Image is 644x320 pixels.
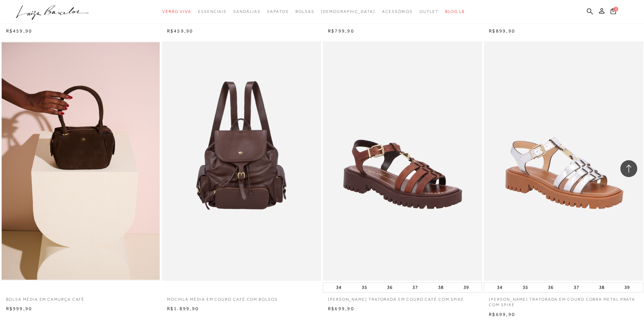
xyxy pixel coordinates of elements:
[233,9,260,14] span: Sandálias
[163,42,320,280] a: MOCHILA MÉDIA EM COURO CAFÉ COM BOLSOS
[295,5,314,18] a: categoryNavScreenReaderText
[167,28,193,34] span: R$459,90
[382,5,413,18] a: categoryNavScreenReaderText
[484,42,642,280] a: SANDÁLIA TRATORADA EM COURO COBRA METAL PRATA COM SPIKE SANDÁLIA TRATORADA EM COURO COBRA METAL P...
[484,42,642,280] img: SANDÁLIA TRATORADA EM COURO COBRA METAL PRATA COM SPIKE
[321,9,375,14] span: [DEMOGRAPHIC_DATA]
[382,9,413,14] span: Acessórios
[334,283,343,292] button: 34
[198,9,226,14] span: Essenciais
[1,293,160,302] a: BOLSA MÉDIA EM CAMURÇA CAFÉ
[622,283,632,292] button: 39
[328,28,354,34] span: R$799,90
[614,7,618,12] span: 0
[445,5,465,18] a: BLOG LB
[436,283,446,292] button: 38
[484,293,643,308] a: [PERSON_NAME] TRATORADA EM COURO COBRA METAL PRATA COM SPIKE
[324,42,481,280] a: SANDÁLIA TRATORADA EM COURO CAFÉ COM SPIKE SANDÁLIA TRATORADA EM COURO CAFÉ COM SPIKE
[295,9,314,14] span: Bolsas
[162,9,191,14] span: Verão Viva
[2,42,160,280] a: BOLSA MÉDIA EM CAMURÇA CAFÉ BOLSA MÉDIA EM CAMURÇA CAFÉ
[609,7,618,17] button: 0
[6,28,32,34] span: R$459,90
[167,306,199,311] span: R$1.899,90
[2,42,160,280] img: BOLSA MÉDIA EM CAMURÇA CAFÉ
[489,28,515,34] span: R$899,90
[546,283,555,292] button: 36
[572,283,581,292] button: 37
[328,306,354,311] span: R$699,90
[198,5,226,18] a: categoryNavScreenReaderText
[420,5,438,18] a: categoryNavScreenReaderText
[163,41,321,281] img: MOCHILA MÉDIA EM COURO CAFÉ COM BOLSOS
[445,9,465,14] span: BLOG LB
[324,42,481,280] img: SANDÁLIA TRATORADA EM COURO CAFÉ COM SPIKE
[267,9,288,14] span: Sapatos
[267,5,288,18] a: categoryNavScreenReaderText
[410,283,420,292] button: 37
[385,283,395,292] button: 36
[162,5,191,18] a: categoryNavScreenReaderText
[360,283,369,292] button: 35
[495,283,504,292] button: 34
[162,293,321,302] a: MOCHILA MÉDIA EM COURO CAFÉ COM BOLSOS
[420,9,438,14] span: Outlet
[233,5,260,18] a: categoryNavScreenReaderText
[321,5,375,18] a: noSubCategoriesText
[323,293,482,302] a: [PERSON_NAME] TRATORADA EM COURO CAFÉ COM SPIKE
[489,312,515,317] span: R$699,90
[597,283,606,292] button: 38
[521,283,530,292] button: 35
[461,283,471,292] button: 39
[6,306,32,311] span: R$999,90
